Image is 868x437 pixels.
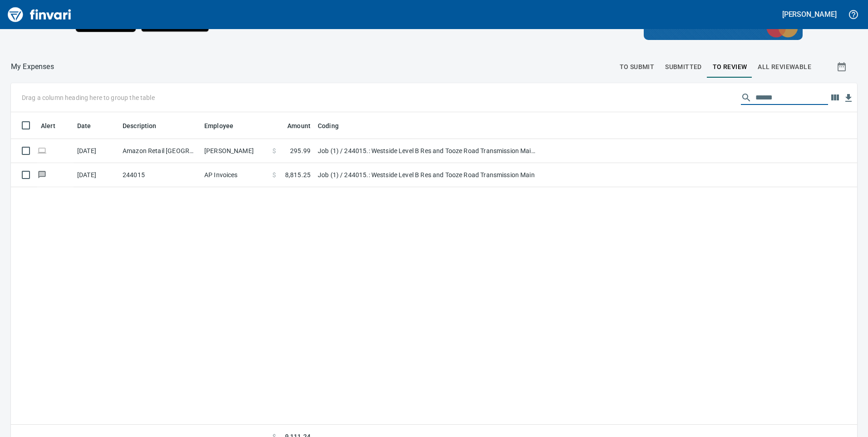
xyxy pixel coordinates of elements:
td: Job (1) / 244015.: Westside Level B Res and Tooze Road Transmission Main / 516013.1400.: Monitori... [314,139,541,163]
td: Amazon Retail [GEOGRAPHIC_DATA] [GEOGRAPHIC_DATA] [119,139,201,163]
td: [DATE] [74,139,119,163]
p: My Expenses [11,61,54,72]
span: Description [123,120,168,131]
button: [PERSON_NAME] [780,7,839,21]
td: 244015 [119,163,201,187]
button: Show transactions within a particular date range [828,56,857,78]
span: Employee [204,120,233,131]
span: Online transaction [37,148,47,154]
span: Employee [204,120,245,131]
span: Has messages [37,172,47,178]
span: 8,815.25 [285,170,311,179]
span: Amount [287,120,311,131]
span: 295.99 [290,146,311,155]
span: Amount [276,120,311,131]
span: To Review [713,61,747,73]
span: Coding [318,120,339,131]
td: [PERSON_NAME] [201,139,269,163]
button: Download table [842,91,855,105]
button: Choose columns to display [828,91,842,104]
span: Description [123,120,157,131]
span: $ [272,170,276,179]
span: Alert [41,120,55,131]
span: Date [77,120,91,131]
nav: breadcrumb [11,61,54,72]
td: Job (1) / 244015.: Westside Level B Res and Tooze Road Transmission Main [314,163,541,187]
h5: [PERSON_NAME] [782,10,837,19]
p: Drag a column heading here to group the table [22,93,155,102]
span: All Reviewable [758,61,811,73]
span: Date [77,120,103,131]
td: [DATE] [74,163,119,187]
td: AP Invoices [201,163,269,187]
span: Submitted [665,61,702,73]
span: To Submit [620,61,655,73]
span: Coding [318,120,350,131]
img: Finvari [5,4,74,25]
span: $ [272,146,276,155]
span: Alert [41,120,67,131]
